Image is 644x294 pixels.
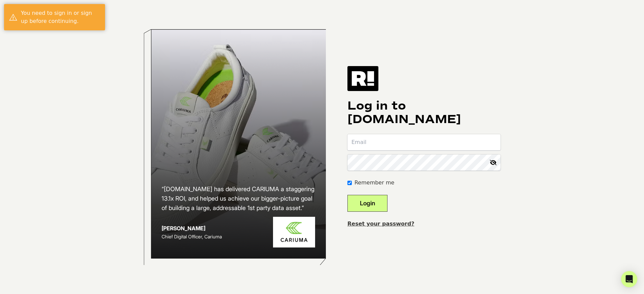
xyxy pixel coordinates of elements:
img: Retention.com [347,66,378,91]
strong: [PERSON_NAME] [162,225,205,232]
button: Login [347,195,387,212]
h1: Log in to [DOMAIN_NAME] [347,99,501,126]
h2: “[DOMAIN_NAME] has delivered CARIUMA a staggering 13.1x ROI, and helped us achieve our bigger-pic... [162,184,315,213]
label: Remember me [354,179,394,187]
div: You need to sign in or sign up before continuing. [21,9,100,25]
input: Email [347,134,501,150]
img: Cariuma [273,217,315,247]
span: Chief Digital Officer, Cariuma [162,234,222,239]
div: Open Intercom Messenger [621,271,637,287]
a: Reset your password? [347,220,414,227]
